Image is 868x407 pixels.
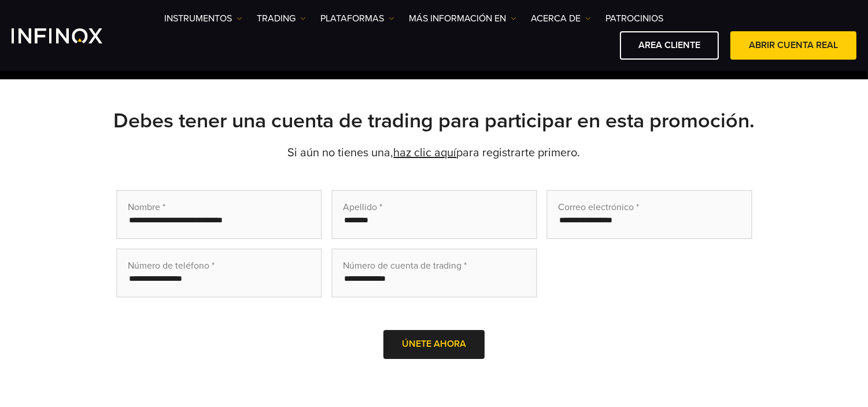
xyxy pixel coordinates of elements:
[320,12,394,25] a: PLATAFORMAS
[730,31,856,60] a: ABRIR CUENTA REAL
[409,12,516,25] a: Más información en
[257,12,306,25] a: TRADING
[531,12,591,25] a: ACERCA DE
[29,145,839,161] p: Si aún no tienes una, para registrarte primero.
[164,12,242,25] a: Instrumentos
[394,146,457,160] a: haz clic aquí
[402,338,466,350] span: Únete ahora
[605,12,663,25] a: Patrocinios
[620,31,719,60] a: AREA CLIENTE
[113,108,755,133] strong: Debes tener una cuenta de trading para participar en esta promoción.
[12,28,130,43] a: INFINOX Logo
[383,330,485,358] button: Únete ahora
